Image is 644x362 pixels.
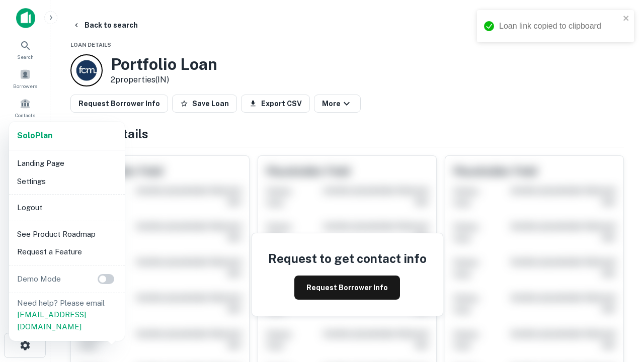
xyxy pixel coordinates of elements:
a: [EMAIL_ADDRESS][DOMAIN_NAME] [17,310,86,331]
strong: Solo Plan [17,131,52,140]
button: close [623,14,630,24]
a: SoloPlan [17,130,52,142]
p: Need help? Please email [17,297,117,333]
p: Demo Mode [13,273,65,285]
iframe: Chat Widget [594,249,644,298]
li: Landing Page [13,154,121,172]
li: Request a Feature [13,243,121,261]
li: See Product Roadmap [13,225,121,243]
li: Logout [13,199,121,217]
li: Settings [13,172,121,191]
div: Loan link copied to clipboard [499,20,620,32]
